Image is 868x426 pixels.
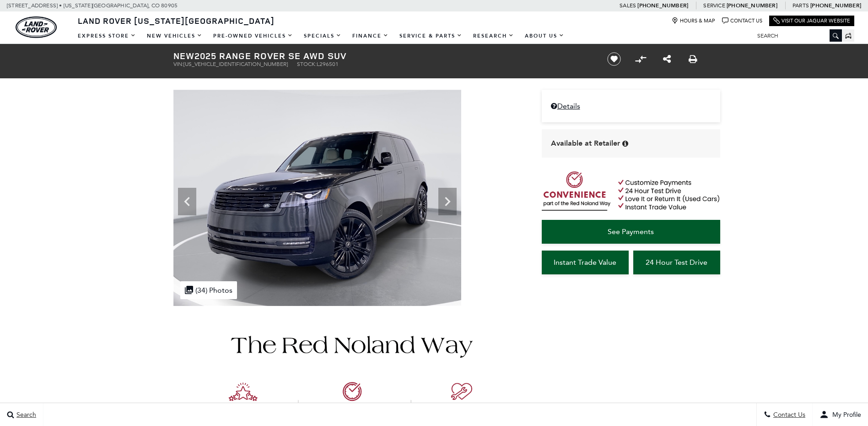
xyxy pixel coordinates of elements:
strong: New [173,49,194,62]
a: 24 Hour Test Drive [633,251,720,274]
a: land-rover [16,16,57,38]
a: Visit Our Jaguar Website [773,17,850,24]
span: 24 Hour Test Drive [646,258,707,267]
nav: Main Navigation [72,28,570,44]
iframe: YouTube video player [542,279,720,423]
a: [PHONE_NUMBER] [810,2,861,9]
a: Land Rover [US_STATE][GEOGRAPHIC_DATA] [72,15,280,26]
a: Share this New 2025 Range Rover SE AWD SUV [663,54,671,65]
span: [US_VEHICLE_IDENTIFICATION_NUMBER] [183,61,288,67]
span: L296501 [317,61,339,67]
span: VIN: [173,61,183,67]
span: Contact Us [771,411,805,419]
span: See Payments [608,227,654,236]
a: Research [468,28,519,44]
span: Search [14,411,36,419]
h1: 2025 Range Rover SE AWD SUV [173,51,592,61]
a: Specials [298,28,347,44]
a: About Us [519,28,570,44]
a: See Payments [542,220,720,244]
a: [PHONE_NUMBER] [637,2,688,9]
a: Finance [347,28,394,44]
button: Save vehicle [604,52,624,66]
a: Instant Trade Value [542,251,629,274]
a: Hours & Map [672,17,715,24]
a: Details [551,102,711,110]
span: Service [703,2,725,9]
div: Vehicle is in stock and ready for immediate delivery. Due to demand, availability is subject to c... [622,140,628,147]
a: Print this New 2025 Range Rover SE AWD SUV [689,54,697,65]
img: New 2025 Santorini Black Land Rover SE image 1 [173,90,461,306]
span: Available at Retailer [551,138,620,148]
a: EXPRESS STORE [72,28,141,44]
a: New Vehicles [141,28,208,44]
a: Contact Us [722,17,762,24]
button: user-profile-menu [813,403,868,426]
span: My Profile [829,411,861,419]
span: Stock: [297,61,317,67]
span: Instant Trade Value [554,258,616,267]
button: Compare vehicle [634,52,647,66]
div: (34) Photos [180,281,237,299]
a: [STREET_ADDRESS] • [US_STATE][GEOGRAPHIC_DATA], CO 80905 [7,2,178,9]
span: Land Rover [US_STATE][GEOGRAPHIC_DATA] [78,15,275,26]
a: Service & Parts [394,28,468,44]
a: Pre-Owned Vehicles [208,28,298,44]
a: [PHONE_NUMBER] [727,2,777,9]
span: Parts [793,2,809,9]
span: Sales [620,2,636,9]
img: Land Rover [16,16,57,38]
input: Search [750,30,842,41]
